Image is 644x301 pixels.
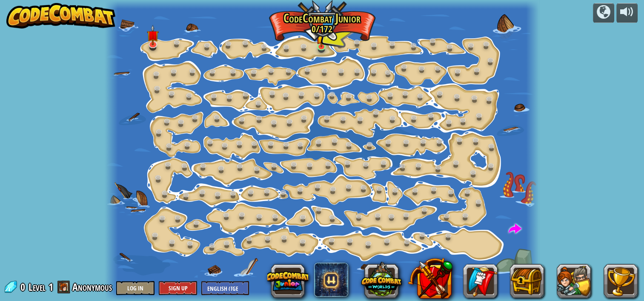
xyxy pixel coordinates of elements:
[316,29,326,47] img: level-banner-started.png
[116,281,155,295] button: Log In
[616,3,638,23] button: Adjust volume
[49,280,53,294] span: 1
[6,3,115,28] img: CodeCombat - Learn how to code by playing a game
[147,25,159,45] img: level-banner-unstarted.png
[20,280,28,294] span: 0
[72,280,112,294] span: Anonymous
[593,3,614,23] button: Campaigns
[29,280,46,294] span: Level
[159,281,197,295] button: Sign Up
